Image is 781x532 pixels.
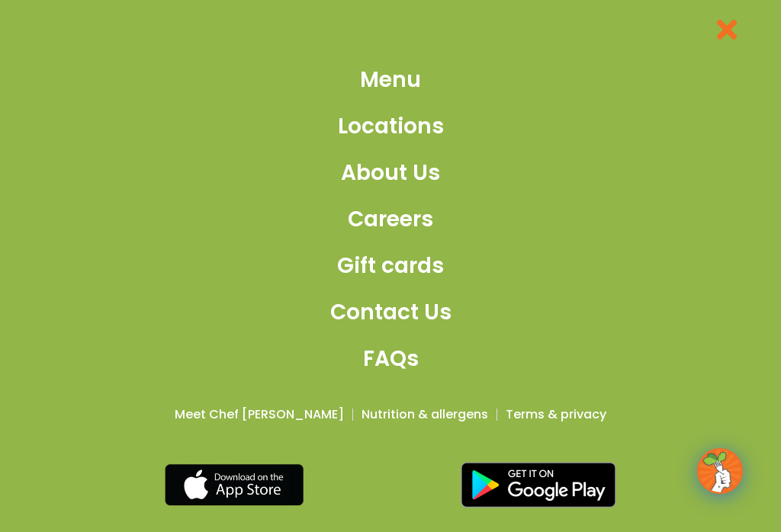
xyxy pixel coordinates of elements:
a: Nutrition & allergens [362,405,488,424]
a: Careers [330,204,452,236]
span: Menu [360,64,421,96]
a: Menu [330,64,452,96]
a: Locations [330,111,452,143]
a: Gift cards [330,250,452,282]
a: FAQs [330,343,452,375]
span: Gift cards [337,250,444,282]
img: google_play [461,462,616,508]
span: Locations [338,111,444,143]
img: wpChatIcon [699,450,741,492]
span: Careers [348,204,433,236]
a: Meet Chef [PERSON_NAME] [175,405,344,424]
img: appstore [165,462,304,508]
span: About Us [341,157,440,189]
span: FAQs [363,343,419,375]
a: Terms & privacy [506,405,606,424]
a: Contact Us [330,296,452,328]
a: About Us [330,157,452,189]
